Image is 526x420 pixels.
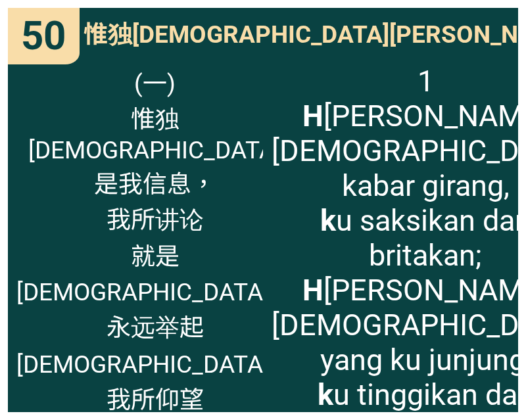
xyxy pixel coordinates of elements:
[302,99,323,133] b: H
[302,273,323,308] b: H
[320,203,336,238] b: k
[21,12,66,59] span: 50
